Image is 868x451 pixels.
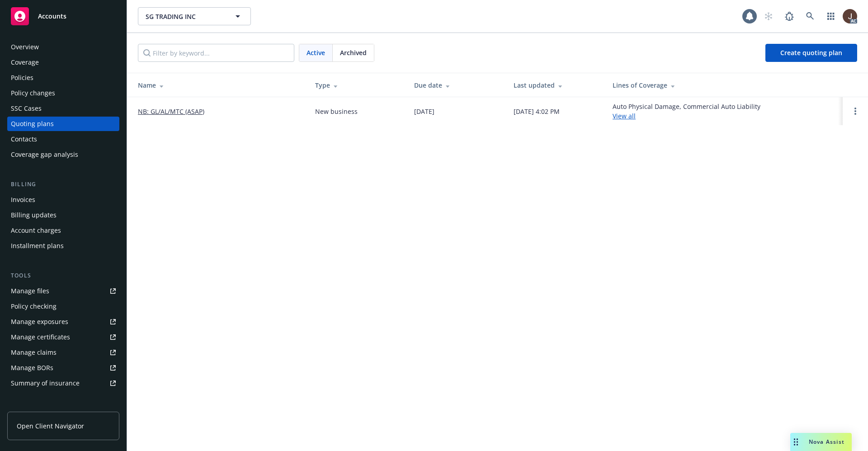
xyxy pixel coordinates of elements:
[38,13,66,20] span: Accounts
[138,107,204,116] a: NB: GL/AL/MTC (ASAP)
[315,80,400,90] div: Type
[11,345,57,360] div: Manage claims
[11,208,57,222] div: Billing updates
[11,361,53,375] div: Manage BORs
[765,44,857,62] a: Create quoting plan
[7,315,119,329] a: Manage exposures
[7,239,119,253] a: Installment plans
[7,4,119,29] a: Accounts
[11,117,54,131] div: Quoting plans
[801,7,819,25] a: Search
[514,80,598,90] div: Last updated
[7,70,119,85] a: Policies
[11,70,33,85] div: Policies
[7,117,119,131] a: Quoting plans
[759,7,778,25] a: Start snowing
[11,86,55,100] div: Policy changes
[613,80,835,90] div: Lines of Coverage
[790,433,852,451] button: Nova Assist
[7,86,119,100] a: Policy changes
[11,315,68,329] div: Manage exposures
[7,330,119,344] a: Manage certificates
[7,180,119,189] div: Billing
[340,48,367,57] span: Archived
[11,55,39,70] div: Coverage
[7,376,119,390] a: Summary of insurance
[7,193,119,207] a: Invoices
[11,40,39,54] div: Overview
[7,223,119,238] a: Account charges
[7,55,119,70] a: Coverage
[11,147,78,162] div: Coverage gap analysis
[138,7,251,25] button: SG TRADING INC
[843,9,857,23] img: photo
[11,193,35,207] div: Invoices
[7,299,119,314] a: Policy checking
[17,421,84,431] span: Open Client Navigator
[7,284,119,298] a: Manage files
[7,40,119,54] a: Overview
[307,48,325,57] span: Active
[780,7,798,25] a: Report a Bug
[11,132,37,146] div: Contacts
[850,106,861,117] a: Open options
[7,132,119,146] a: Contacts
[7,345,119,360] a: Manage claims
[613,102,760,121] div: Auto Physical Damage, Commercial Auto Liability
[11,376,80,390] div: Summary of insurance
[11,239,64,253] div: Installment plans
[780,48,842,57] span: Create quoting plan
[790,433,802,451] div: Drag to move
[11,299,57,314] div: Policy checking
[809,438,844,446] span: Nova Assist
[7,271,119,280] div: Tools
[138,80,301,90] div: Name
[11,284,49,298] div: Manage files
[138,44,294,62] input: Filter by keyword...
[822,7,840,25] a: Switch app
[514,107,560,116] div: [DATE] 4:02 PM
[146,12,224,21] span: SG TRADING INC
[7,208,119,222] a: Billing updates
[7,101,119,116] a: SSC Cases
[11,330,70,344] div: Manage certificates
[11,101,42,116] div: SSC Cases
[11,223,61,238] div: Account charges
[7,147,119,162] a: Coverage gap analysis
[414,107,434,116] div: [DATE]
[414,80,499,90] div: Due date
[613,112,636,120] a: View all
[7,361,119,375] a: Manage BORs
[315,107,358,116] div: New business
